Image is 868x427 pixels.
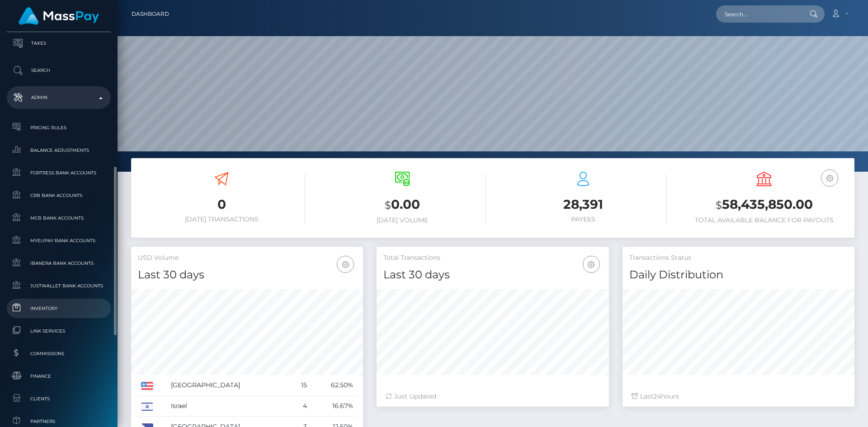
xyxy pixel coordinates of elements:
[7,344,111,363] a: Commissions
[680,216,848,224] h6: Total Available Balance for Payouts
[7,299,111,318] a: Inventory
[10,64,107,77] p: Search
[10,190,107,201] span: CRB Bank Accounts
[10,91,107,104] p: Admin
[680,196,848,214] h3: 58,435,850.00
[7,86,111,109] a: Admin
[7,59,111,82] a: Search
[319,196,486,214] h3: 0.00
[168,375,290,396] td: [GEOGRAPHIC_DATA]
[10,348,107,359] span: Commissions
[629,267,848,283] h4: Daily Distribution
[138,216,305,223] h6: [DATE] Transactions
[290,396,310,417] td: 4
[500,196,667,213] h3: 28,391
[290,375,310,396] td: 15
[168,396,290,417] td: Israel
[10,213,107,223] span: MCB Bank Accounts
[7,321,111,341] a: Link Services
[19,7,99,25] img: MassPay Logo
[629,253,848,263] h5: Transactions Status
[716,5,801,23] input: Search...
[141,403,153,411] img: IL.png
[10,168,107,178] span: Fortress Bank Accounts
[383,253,602,263] h5: Total Transactions
[319,216,486,224] h6: [DATE] Volume
[7,32,111,55] a: Taxes
[10,37,107,50] p: Taxes
[10,371,107,381] span: Finance
[141,382,153,390] img: US.png
[10,235,107,246] span: MyEUPay Bank Accounts
[10,394,107,404] span: Clients
[7,253,111,273] a: Ibanera Bank Accounts
[138,253,356,263] h5: USD Volume
[500,216,667,223] h6: Payees
[385,199,391,211] small: $
[7,208,111,228] a: MCB Bank Accounts
[7,186,111,205] a: CRB Bank Accounts
[310,396,356,417] td: 16.67%
[10,258,107,268] span: Ibanera Bank Accounts
[7,141,111,160] a: Balance Adjustments
[10,326,107,336] span: Link Services
[10,281,107,291] span: JustWallet Bank Accounts
[632,392,845,401] div: Last hours
[716,199,722,211] small: $
[7,231,111,250] a: MyEUPay Bank Accounts
[653,392,661,400] span: 24
[383,267,602,283] h4: Last 30 days
[7,163,111,183] a: Fortress Bank Accounts
[10,122,107,133] span: Pricing Rules
[386,392,599,401] div: Just Updated
[7,118,111,137] a: Pricing Rules
[138,267,356,283] h4: Last 30 days
[138,196,305,213] h3: 0
[132,5,169,23] a: Dashboard
[310,375,356,396] td: 62.50%
[7,389,111,408] a: Clients
[7,366,111,386] a: Finance
[10,303,107,314] span: Inventory
[7,276,111,296] a: JustWallet Bank Accounts
[10,416,107,427] span: Partners
[10,145,107,155] span: Balance Adjustments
